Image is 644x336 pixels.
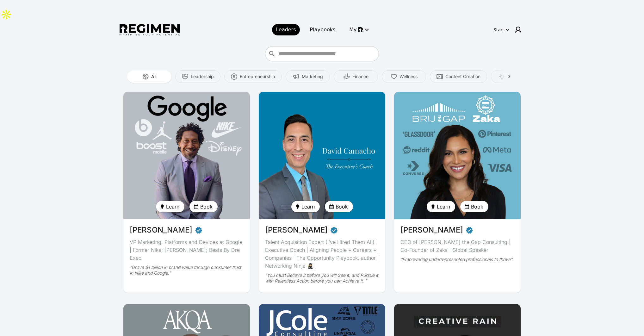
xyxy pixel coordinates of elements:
div: “Empowering underrepresented professionals to thrive” [400,257,514,262]
span: Book [336,203,348,210]
div: VP Marketing, Platforms and Devices at Google | Former Nike; [PERSON_NAME]; Beats By Dre Exec [130,238,244,262]
span: Playbooks [310,26,336,34]
span: [PERSON_NAME] [130,224,192,236]
button: Wellness [382,70,426,83]
span: Entrepreneurship [240,73,275,80]
button: Learn [427,201,455,212]
button: Learn [291,201,320,212]
span: Verified partner - David Camacho [330,224,338,236]
span: Wellness [399,73,418,80]
button: Book [460,201,488,212]
div: Start [493,27,504,33]
button: All [127,70,171,83]
span: Marketing [302,73,323,80]
img: All [142,73,149,80]
span: [PERSON_NAME] [400,224,463,236]
button: Leadership [175,70,220,83]
img: Content Creation [437,73,443,80]
img: Regimen logo [120,24,180,36]
button: My [345,24,372,35]
span: Book [200,203,213,210]
img: avatar of Devika Brij [394,92,521,219]
img: Marketing [293,73,299,80]
span: Learn [437,203,450,210]
span: Learn [301,203,315,210]
img: avatar of Daryl Butler [123,92,250,219]
button: Book [189,201,218,212]
div: “You must Believe it before you will See it, and Pursue it with Relentless Action before you can ... [265,272,379,284]
div: Who do you want to learn from? [265,46,379,61]
span: [PERSON_NAME] [265,224,328,236]
span: My [349,26,356,34]
span: Learn [166,203,179,210]
button: Finance [334,70,378,83]
a: Playbooks [306,24,339,35]
span: Book [471,203,483,210]
button: Learn [156,201,184,212]
img: Finance [344,73,350,80]
button: Book [325,201,353,212]
img: Leadership [182,73,188,80]
button: Marketing [286,70,330,83]
img: Entrepreneurship [231,73,237,80]
div: “Drove $1 billion in brand value through consumer trust in Nike and Google.” [130,264,244,276]
button: Start [492,25,511,35]
div: Talent Acquisition Expert (I’ve Hired Them All) | Executive Coach | Aligning People + Careers + C... [265,238,379,270]
span: All [151,73,156,80]
img: Wellness [391,73,397,80]
span: Leaders [276,26,296,34]
a: Leaders [272,24,300,35]
span: Content Creation [445,73,480,80]
span: Finance [352,73,368,80]
span: Leadership [191,73,214,80]
span: Verified partner - Daryl Butler [195,224,202,236]
div: CEO of [PERSON_NAME] the Gap Consulting | Co-Founder of Zaka | Global Speaker [400,238,514,254]
img: user icon [514,26,522,34]
button: Creativity [491,70,535,83]
button: Entrepreneurship [224,70,282,83]
span: Verified partner - Devika Brij [466,224,473,236]
img: avatar of David Camacho [259,92,385,219]
button: Content Creation [430,70,487,83]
